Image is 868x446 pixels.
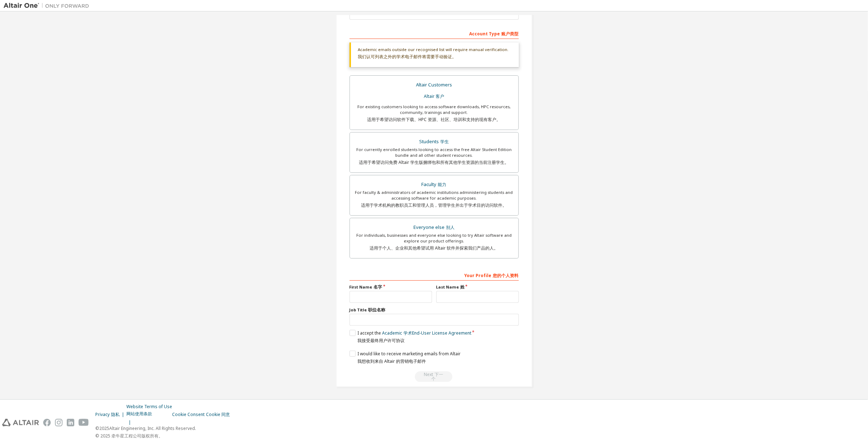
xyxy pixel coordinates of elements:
label: Last Name [436,284,519,290]
img: facebook.svg [43,419,51,426]
img: altair_logo.svg [2,419,39,426]
label: Job Title [350,307,519,313]
img: instagram.svg [55,419,62,426]
div: For individuals, businesses and everyone else looking to try Altair software and explore our prod... [354,232,514,254]
div: Privacy [95,412,126,417]
label: I accept the [350,330,471,344]
p: © 2025 Altair Engineering, Inc. All Rights Reserved. [95,425,234,439]
img: Altair One [4,2,93,9]
sider-trans-text: Cookie 同意 [206,411,230,417]
a: Academic End-User License Agreement [382,330,471,336]
div: Cookie Consent [172,412,234,417]
div: Your Profile [350,269,519,281]
img: youtube.svg [79,419,89,426]
img: linkedin.svg [67,419,74,426]
sider-trans-text: 适用于希望访问免费 Altair 学生版捆绑包和所有其他学生资源的当前注册学生。 [359,159,509,165]
sider-trans-text: 我们认可列表之外的学术电子邮件将需要手动验证。 [358,54,457,60]
sider-trans-text: 能力 [438,181,447,187]
div: For faculty & administrators of academic institutions administering students and accessing softwa... [354,190,514,211]
sider-trans-text: 姓 [461,284,465,290]
sider-trans-text: 适用于个人、企业和其他希望试用 Altair 软件并探索我们产品的人。 [370,245,498,251]
div: Students [354,137,514,147]
sider-trans-text: 适用于希望访问软件下载、HPC 资源、社区、培训和支持的现有客户。 [367,116,501,122]
div: Altair Customers [354,80,514,104]
div: Please wait while checking email ... [350,371,519,382]
sider-trans-text: Altair 客户 [424,93,444,99]
sider-trans-text: 隐私 [111,411,120,417]
sider-trans-text: 我接受最终用户许可协议 [357,337,405,344]
sider-trans-text: 您的个人资料 [493,272,519,279]
div: Website Terms of Use [126,404,172,425]
sider-trans-text: 名字 [374,284,382,290]
div: For currently enrolled students looking to access the free Altair Student Edition bundle and all ... [354,147,514,168]
sider-trans-text: 我想收到来自 Altair 的营销电子邮件 [357,358,426,364]
label: First Name [350,284,432,290]
sider-trans-text: 账户类型 [502,31,519,37]
sider-trans-text: 网站使用条款 [126,411,152,417]
sider-trans-text: © 2025 牵牛星工程公司版权所有。 [95,433,163,439]
sider-trans-text: 学生 [440,139,449,145]
div: Faculty [354,180,514,190]
div: Academic emails outside our recognised list will require manual verification. [350,42,519,67]
sider-trans-text: 学术 [403,330,412,336]
div: For existing customers looking to access software downloads, HPC resources, community, trainings ... [354,104,514,125]
label: I would like to receive marketing emails from Altair [350,351,461,364]
sider-trans-text: 适用于学术机构的教职员工和管理人员，管理学生并出于学术目的访问软件。 [361,202,507,208]
div: Account Type [350,27,519,39]
div: Everyone else [354,222,514,232]
sider-trans-text: 别人 [446,224,455,230]
sider-trans-text: 职位名称 [368,307,386,313]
